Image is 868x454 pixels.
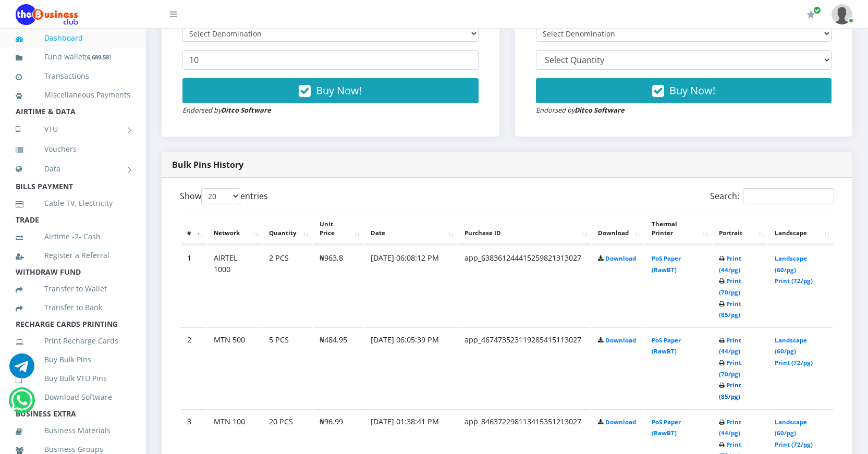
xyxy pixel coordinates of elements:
span: Buy Now! [669,83,715,97]
td: ₦484.95 [313,327,363,408]
img: User [832,4,852,24]
strong: Bulk Pins History [172,159,243,170]
img: Logo [16,4,78,25]
input: Enter Quantity [182,50,479,70]
a: Airtime -2- Cash [16,225,130,249]
a: Print (72/pg) [775,277,813,285]
th: Landscape: activate to sort column ascending [768,213,833,245]
b: 6,689.58 [87,53,109,61]
button: Buy Now! [182,78,479,103]
small: [ ] [85,53,111,61]
a: Print (72/pg) [775,359,813,366]
a: Chat for support [9,361,34,378]
th: Purchase ID: activate to sort column ascending [458,213,591,245]
select: Showentries [201,188,240,204]
a: Cable TV, Electricity [16,191,130,215]
a: Landscape (60/pg) [775,336,807,355]
td: [DATE] 06:05:39 PM [364,327,458,408]
th: Download: activate to sort column ascending [592,213,644,245]
a: Register a Referral [16,243,130,267]
a: Data [16,156,130,182]
a: Business Materials [16,419,130,443]
strong: Ditco Software [574,105,625,115]
a: Download [605,336,636,344]
td: MTN 500 [207,327,262,408]
th: Unit Price: activate to sort column ascending [313,213,363,245]
a: PoS Paper (RawBT) [652,254,681,274]
a: Buy Bulk VTU Pins [16,366,130,390]
a: PoS Paper (RawBT) [652,336,681,355]
a: Print (72/pg) [775,440,813,448]
small: Endorsed by [536,105,625,115]
a: Print (44/pg) [719,418,741,437]
td: [DATE] 06:08:12 PM [364,246,458,326]
th: Portrait: activate to sort column ascending [713,213,768,245]
td: app_467473523119285415113027 [458,327,591,408]
span: Buy Now! [316,83,362,97]
a: Download Software [16,385,130,409]
input: Search: [743,188,834,204]
small: Endorsed by [182,105,271,115]
a: Print Recharge Cards [16,329,130,353]
label: Show entries [180,188,268,204]
a: Chat for support [11,396,32,413]
a: Transfer to Bank [16,296,130,320]
a: Print (85/pg) [719,381,741,400]
a: Print (44/pg) [719,254,741,274]
a: Dashboard [16,26,130,50]
a: Buy Bulk Pins [16,348,130,372]
a: PoS Paper (RawBT) [652,418,681,437]
a: Landscape (60/pg) [775,418,807,437]
th: Thermal Printer: activate to sort column ascending [645,213,711,245]
td: 1 [181,246,206,326]
a: Print (70/pg) [719,277,741,296]
td: 2 PCS [263,246,312,326]
th: #: activate to sort column descending [181,213,206,245]
td: ₦963.8 [313,246,363,326]
a: Miscellaneous Payments [16,83,130,107]
strong: Ditco Software [221,105,271,115]
a: Vouchers [16,137,130,161]
th: Quantity: activate to sort column ascending [263,213,312,245]
a: Print (85/pg) [719,300,741,319]
td: 2 [181,327,206,408]
td: AIRTEL 1000 [207,246,262,326]
span: Renew/Upgrade Subscription [813,6,821,14]
a: Download [605,254,636,262]
a: Print (44/pg) [719,336,741,355]
th: Date: activate to sort column ascending [364,213,458,245]
th: Network: activate to sort column ascending [207,213,262,245]
a: Transfer to Wallet [16,277,130,301]
a: Print (70/pg) [719,359,741,378]
td: 5 PCS [263,327,312,408]
a: Landscape (60/pg) [775,254,807,274]
a: Transactions [16,64,130,88]
td: app_638361244415259821313027 [458,246,591,326]
a: VTU [16,116,130,142]
button: Buy Now! [536,78,832,103]
label: Search: [710,188,834,204]
a: Fund wallet[6,689.58] [16,45,130,69]
i: Renew/Upgrade Subscription [807,10,815,19]
a: Download [605,418,636,426]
